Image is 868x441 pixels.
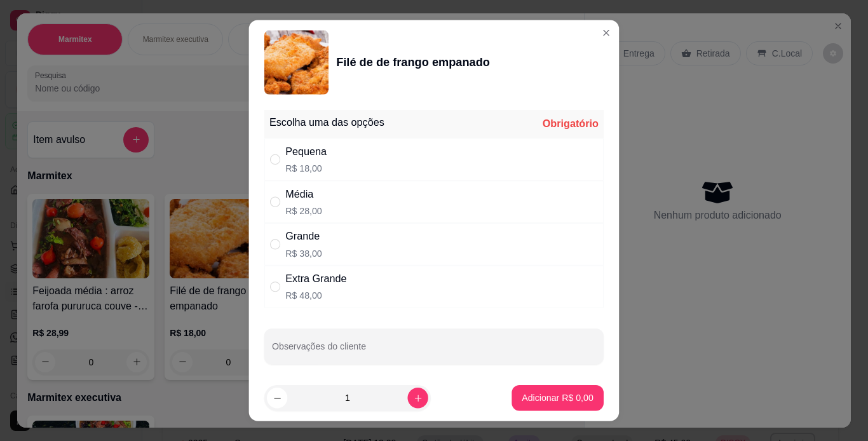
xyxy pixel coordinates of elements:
p: R$ 28,00 [285,204,322,217]
div: Média [285,186,322,201]
div: Escolha uma das opções [269,115,384,130]
button: increase-product-quantity [408,388,428,408]
p: R$ 48,00 [285,289,346,302]
p: R$ 18,00 [285,162,327,175]
div: Extra Grande [285,271,346,287]
button: Adicionar R$ 0,00 [512,385,604,410]
img: product-image [264,30,329,94]
input: Observações do cliente [272,345,596,358]
div: Obrigatório [543,116,599,132]
div: Pequena [285,144,327,159]
p: R$ 38,00 [285,247,322,259]
p: Adicionar R$ 0,00 [522,391,593,404]
div: Filé de de frango empanado [336,53,490,71]
div: Grande [285,229,322,244]
button: decrease-product-quantity [267,388,287,408]
button: Close [596,22,616,43]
